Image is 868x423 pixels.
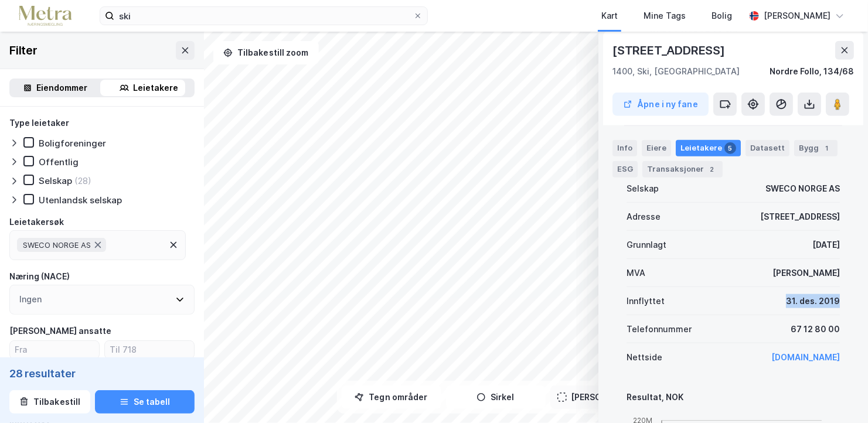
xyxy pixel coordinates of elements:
div: Leietakere [134,81,179,95]
div: [PERSON_NAME] [764,9,830,23]
div: 28 resultater [9,367,195,381]
div: Transaksjoner [642,161,723,177]
div: Eiere [642,139,671,156]
div: [PERSON_NAME] ansatte [9,324,111,338]
div: Bygg [794,139,838,156]
div: MVA [627,266,645,280]
button: Tilbakestill zoom [213,41,319,64]
div: [DATE] [812,238,840,252]
button: Tilbakestill [9,390,90,414]
div: Offentlig [39,156,79,168]
div: Leietakersøk [9,215,64,229]
input: Fra [10,341,99,359]
div: Eiendommer [37,81,88,95]
div: Datasett [746,139,789,156]
div: Selskap [39,175,72,186]
div: Boligforeninger [39,138,106,149]
div: Bolig [712,9,732,23]
div: 5 [724,142,736,153]
div: Resultat, NOK [627,390,840,404]
img: metra-logo.256734c3b2bbffee19d4.png [19,6,72,26]
div: [PERSON_NAME] [772,266,840,280]
div: Mine Tags [644,9,686,23]
div: Nettside [627,350,662,364]
div: 67 12 80 00 [791,322,840,336]
div: [STREET_ADDRESS] [612,41,727,60]
div: Kart [601,9,618,23]
div: 1400, Ski, [GEOGRAPHIC_DATA] [612,64,740,79]
button: Tegn områder [342,386,441,409]
iframe: Chat Widget [809,367,868,423]
div: SWECO NORGE AS [765,182,840,196]
div: 31. des. 2019 [786,294,840,308]
input: Til 718 [105,341,194,359]
div: Næring (NACE) [9,270,70,284]
div: 2 [706,163,718,175]
div: Filter [9,41,38,60]
div: Innflyttet [627,294,665,308]
button: Sirkel [446,386,546,409]
div: Selskap [627,182,659,196]
div: Nordre Follo, 134/68 [770,64,854,79]
button: Se tabell [95,390,195,414]
div: [PERSON_NAME] til kartutsnitt [571,390,696,404]
div: Grunnlagt [627,238,666,252]
div: (28) [74,175,91,186]
span: SWECO NORGE AS [23,240,91,250]
div: Adresse [627,210,661,224]
input: Søk på adresse, matrikkel, gårdeiere, leietakere eller personer [114,7,413,25]
button: Åpne i ny fane [612,93,709,116]
a: [DOMAIN_NAME] [771,352,840,362]
div: Utenlandsk selskap [39,195,122,206]
div: Kontrollprogram for chat [809,367,868,423]
div: ESG [612,161,638,177]
div: Ingen [19,292,42,306]
div: Type leietaker [9,116,69,130]
div: Leietakere [676,139,741,156]
div: Info [612,139,637,156]
div: Telefonnummer [627,322,692,336]
div: 1 [821,142,833,153]
div: [STREET_ADDRESS] [760,210,840,224]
